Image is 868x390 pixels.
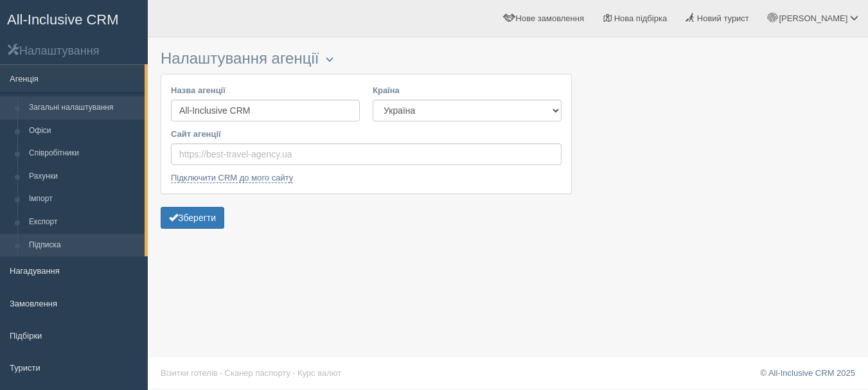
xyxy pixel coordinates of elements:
[7,12,119,28] span: All-Inclusive CRM
[373,84,562,96] label: Країна
[297,368,341,378] a: Курс валют
[23,142,145,165] a: Співробітники
[23,188,145,211] a: Імпорт
[161,50,572,67] h3: Налаштування агенції
[225,368,290,378] a: Сканер паспорту
[171,143,562,165] input: https://best-travel-agency.ua
[23,120,145,143] a: Офіси
[161,368,218,378] a: Візитки готелів
[220,368,222,378] span: ·
[171,84,360,96] label: Назва агенції
[516,13,584,23] span: Нове замовлення
[23,234,145,257] a: Підписка
[760,368,855,378] a: © All-Inclusive CRM 2025
[293,368,296,378] span: ·
[161,207,224,229] button: Зберегти
[171,128,562,140] label: Сайт агенції
[23,165,145,188] a: Рахунки
[171,173,293,183] a: Підключити CRM до мого сайту
[697,13,749,23] span: Новий турист
[23,211,145,234] a: Експорт
[614,13,668,23] span: Нова підбірка
[23,96,145,120] a: Загальні налаштування
[1,1,147,36] a: All-Inclusive CRM
[779,13,847,23] span: [PERSON_NAME]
